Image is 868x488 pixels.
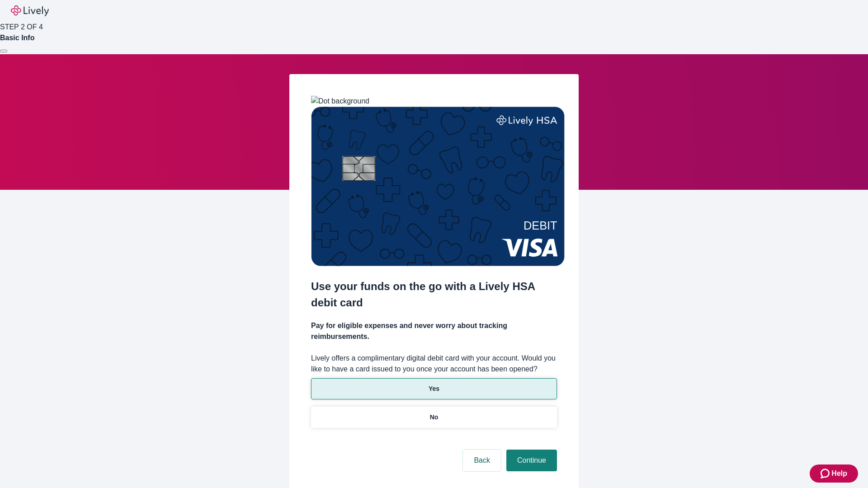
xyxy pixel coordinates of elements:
[430,413,439,422] p: No
[311,320,557,342] h4: Pay for eligible expenses and never worry about tracking reimbursements.
[311,278,557,311] h2: Use your funds on the go with a Lively HSA debit card
[311,353,557,375] label: Lively offers a complimentary digital debit card with your account. Would you like to have a card...
[311,407,557,428] button: No
[11,5,49,16] img: Lively
[311,96,369,107] img: Dot background
[831,468,847,479] span: Help
[810,465,858,483] button: Zendesk support iconHelp
[429,384,439,394] p: Yes
[506,450,557,471] button: Continue
[821,468,831,479] svg: Zendesk support icon
[463,450,501,471] button: Back
[311,378,557,399] button: Yes
[311,107,565,266] img: Debit card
